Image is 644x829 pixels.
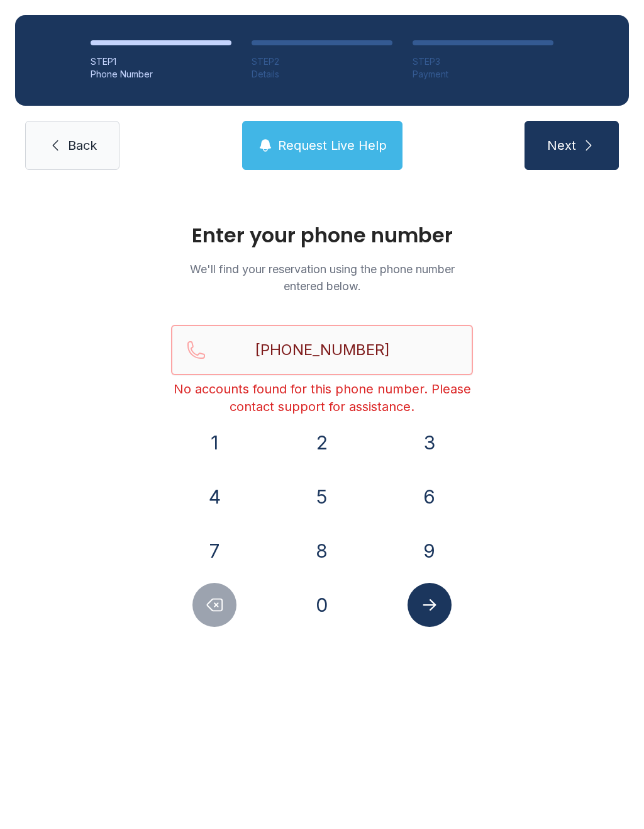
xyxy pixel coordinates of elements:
[408,583,452,627] button: Submit lookup form
[192,529,236,573] button: 7
[413,68,553,81] div: Payment
[278,137,387,154] span: Request Live Help
[171,380,473,415] div: No accounts found for this phone number. Please contact support for assistance.
[300,583,344,627] button: 0
[91,68,231,81] div: Phone Number
[413,55,553,68] div: STEP 3
[300,475,344,519] button: 5
[192,583,236,627] button: Delete number
[68,137,97,154] span: Back
[91,55,231,68] div: STEP 1
[408,420,452,465] button: 3
[547,137,576,154] span: Next
[252,55,392,68] div: STEP 2
[300,529,344,573] button: 8
[171,261,473,295] p: We'll find your reservation using the phone number entered below.
[171,225,473,245] h1: Enter your phone number
[408,475,452,519] button: 6
[192,420,236,465] button: 1
[252,68,392,81] div: Details
[408,529,452,573] button: 9
[171,325,473,375] input: Reservation phone number
[300,420,344,465] button: 2
[192,475,236,519] button: 4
